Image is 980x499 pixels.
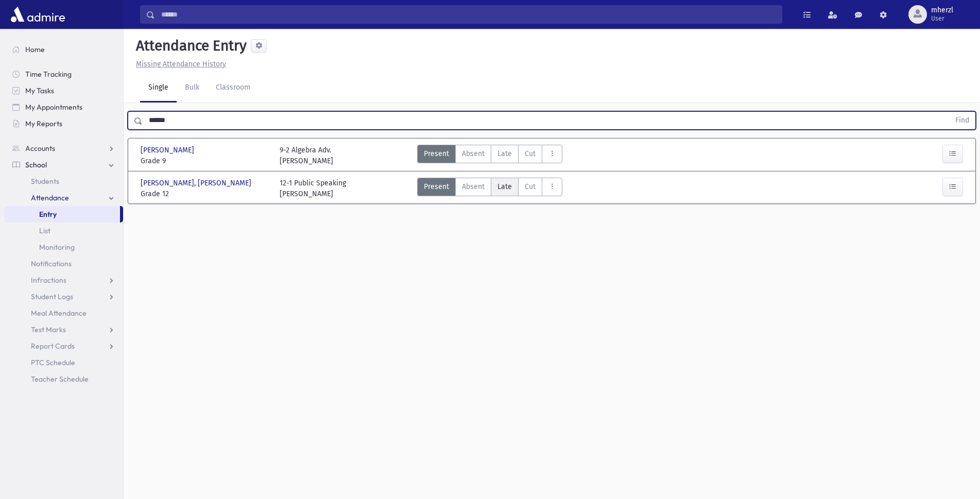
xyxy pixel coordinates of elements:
a: Time Tracking [4,66,123,82]
a: Bulk [177,74,208,102]
a: Attendance [4,190,123,206]
u: Missing Attendance History [136,60,226,68]
a: Notifications [4,255,123,272]
a: Students [4,173,123,190]
span: Time Tracking [25,70,72,79]
span: [PERSON_NAME] [141,145,196,156]
a: Home [4,41,123,58]
span: PTC Schedule [31,358,75,367]
a: Classroom [208,74,259,102]
a: My Tasks [4,82,123,99]
div: 12-1 Public Speaking [PERSON_NAME] [280,178,346,199]
span: List [39,226,50,235]
span: User [931,14,953,23]
span: Attendance [31,193,69,202]
span: Test Marks [31,325,66,334]
span: Home [25,45,45,54]
span: Report Cards [31,341,75,351]
span: Grade 9 [141,156,269,166]
a: Missing Attendance History [132,60,226,68]
h5: Attendance Entry [132,37,247,55]
a: Teacher Schedule [4,371,123,387]
div: 9-2 Algebra Adv. [PERSON_NAME] [280,145,333,166]
span: Student Logs [31,292,73,301]
span: School [25,160,47,169]
span: Present [424,181,449,192]
a: Infractions [4,272,123,288]
input: Search [155,5,782,24]
a: Entry [4,206,120,222]
span: My Appointments [25,102,82,112]
span: My Tasks [25,86,54,95]
span: [PERSON_NAME], [PERSON_NAME] [141,178,253,188]
a: Single [140,74,177,102]
span: Teacher Schedule [31,374,89,384]
a: PTC Schedule [4,354,123,371]
span: Meal Attendance [31,308,87,318]
a: List [4,222,123,239]
a: Accounts [4,140,123,157]
span: Entry [39,210,57,219]
a: Monitoring [4,239,123,255]
span: Absent [462,181,485,192]
span: Absent [462,148,485,159]
span: Late [497,148,512,159]
a: Report Cards [4,338,123,354]
div: AttTypes [417,145,562,166]
span: My Reports [25,119,62,128]
span: Monitoring [39,243,75,252]
span: Infractions [31,276,66,285]
span: Accounts [25,144,55,153]
span: Cut [525,148,536,159]
button: Find [949,112,975,129]
div: AttTypes [417,178,562,199]
a: My Reports [4,115,123,132]
span: Students [31,177,59,186]
span: mherzl [931,6,953,14]
span: Grade 12 [141,188,269,199]
img: AdmirePro [8,4,67,25]
a: My Appointments [4,99,123,115]
span: Notifications [31,259,72,268]
a: School [4,157,123,173]
span: Late [497,181,512,192]
a: Meal Attendance [4,305,123,321]
a: Test Marks [4,321,123,338]
span: Present [424,148,449,159]
a: Student Logs [4,288,123,305]
span: Cut [525,181,536,192]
